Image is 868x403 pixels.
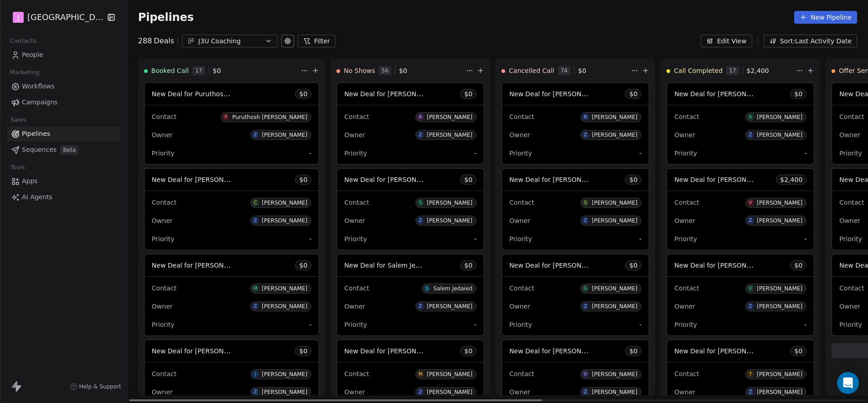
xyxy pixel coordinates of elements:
div: V [749,285,752,292]
span: $ 0 [629,346,637,356]
span: Contact [344,113,369,120]
div: Z [584,131,587,139]
span: Priority [509,235,532,243]
div: New Deal for [PERSON_NAME]$0ContactV[PERSON_NAME]OwnerZ[PERSON_NAME]Priority- [666,254,814,336]
div: New Deal for Salem Jedaied$0ContactSSalem JedaiedOwnerZ[PERSON_NAME]Priority- [336,254,484,336]
div: [PERSON_NAME] [757,285,802,292]
span: New Deal for [PERSON_NAME] [344,175,440,184]
div: [PERSON_NAME] [427,132,472,138]
span: Owner [674,303,695,310]
span: - [639,234,641,243]
span: Campaigns [22,98,57,107]
span: New Deal for [PERSON_NAME] [152,261,248,269]
div: [PERSON_NAME] [427,217,472,224]
div: [PERSON_NAME] [262,132,307,138]
span: Contact [509,370,534,377]
span: New Deal for [PERSON_NAME] [509,346,605,355]
div: M [253,285,258,292]
div: [PERSON_NAME] [592,217,637,224]
div: New Deal for [PERSON_NAME]$0ContactA[PERSON_NAME]OwnerZ[PERSON_NAME]Priority- [336,83,484,165]
span: Contact [509,284,534,292]
button: Edit View [701,35,752,47]
span: Priority [344,150,367,157]
span: $ 0 [629,261,637,270]
span: People [22,50,43,60]
a: SequencesBeta [7,142,119,157]
div: [PERSON_NAME] [757,200,802,206]
span: $ 0 [629,89,637,98]
span: No Shows [344,66,375,75]
div: [PERSON_NAME] [592,389,637,395]
span: Cancelled Call [509,66,554,75]
span: Owner [344,303,365,310]
span: Sequences [22,145,57,155]
span: New Deal for [PERSON_NAME] [674,175,770,184]
span: Owner [839,131,860,139]
div: New Deal for Puruthosh [PERSON_NAME]$0ContactPPuruthosh [PERSON_NAME]OwnerZ[PERSON_NAME]Priority- [144,83,320,165]
div: [PERSON_NAME] [262,217,307,224]
div: J [255,371,256,378]
div: A [749,114,752,121]
span: $ 0 [213,66,221,75]
span: Priority [152,150,175,157]
span: $ 0 [399,66,407,75]
span: New Deal for [PERSON_NAME] [344,346,440,355]
span: Contact [839,284,864,292]
span: Beta [60,145,78,155]
span: Priority [839,235,862,243]
div: [PERSON_NAME] [757,389,802,395]
span: Owner [839,217,860,224]
span: $ 0 [299,346,307,356]
span: Owner [152,388,173,396]
span: - [804,320,806,329]
span: Owner [674,217,695,224]
div: [PERSON_NAME] [427,371,472,377]
div: New Deal for [PERSON_NAME]$2,400ContactV[PERSON_NAME]OwnerZ[PERSON_NAME]Priority- [666,168,814,250]
div: P [224,114,227,121]
a: Apps [7,174,119,189]
span: Workflows [22,82,55,91]
div: [PERSON_NAME] [757,303,802,310]
a: Help & Support [70,383,121,390]
span: New Deal for [PERSON_NAME] [152,346,248,355]
span: Priority [509,321,532,328]
span: Contact [839,113,864,120]
span: Owner [344,388,365,396]
span: Contact [674,113,699,120]
div: S [584,199,587,207]
span: Priority [509,150,532,157]
div: New Deal for [PERSON_NAME]$0ContactM[PERSON_NAME]OwnerZ[PERSON_NAME]Priority- [144,254,320,336]
div: [PERSON_NAME] [592,285,637,292]
span: Priority [674,150,697,157]
div: Z [419,131,422,139]
div: [PERSON_NAME] [262,389,307,395]
div: Z [254,303,257,310]
div: New Deal for [PERSON_NAME]$0ContactS[PERSON_NAME]OwnerZ[PERSON_NAME]Priority- [336,168,484,250]
span: Call Completed [674,66,723,75]
span: Owner [839,303,860,310]
span: Owner [152,131,173,139]
span: Priority [839,150,862,157]
span: $ 0 [578,66,586,75]
span: Priority [674,235,697,243]
span: Apps [22,176,38,186]
div: [PERSON_NAME] [427,389,472,395]
span: - [639,149,641,158]
span: - [474,149,476,158]
span: Owner [152,217,173,224]
span: New Deal for [PERSON_NAME] [152,175,248,184]
span: Booked Call [151,66,189,75]
div: G [584,285,587,292]
span: Priority [674,321,697,328]
span: Contact [344,284,369,292]
div: Z [254,388,257,396]
a: Pipelines [7,126,119,141]
span: - [804,149,806,158]
span: - [309,149,311,158]
span: New Deal for [PERSON_NAME] [674,346,770,355]
span: New Deal for [PERSON_NAME] [674,261,770,269]
div: [PERSON_NAME] [757,114,802,120]
span: Sales [6,113,30,127]
div: J3U Coaching [198,36,261,46]
span: Marketing [6,66,43,79]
